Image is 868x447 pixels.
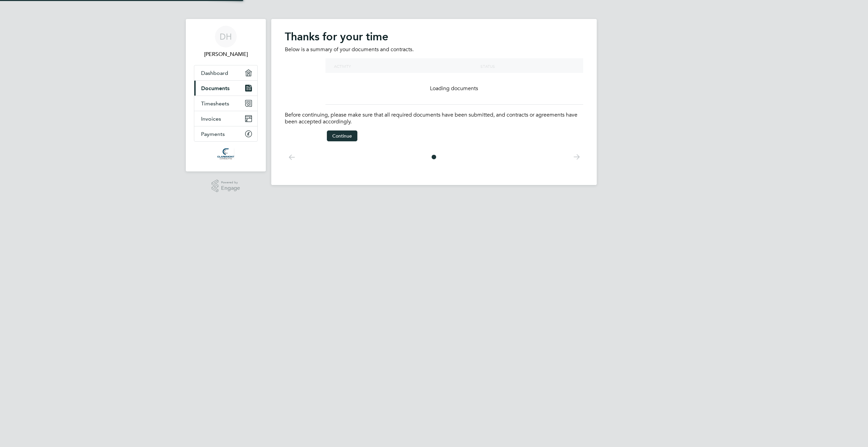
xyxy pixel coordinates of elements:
span: Payments [201,131,225,137]
span: Invoices [201,116,221,122]
span: DH [220,32,232,41]
button: Continue [327,130,357,141]
span: Timesheets [201,100,229,107]
a: Payments [194,126,257,141]
img: claremontconsulting1-logo-retina.png [217,148,234,159]
span: Engage [221,185,240,191]
span: Powered by [221,180,240,185]
nav: Main navigation [186,19,266,171]
a: DH[PERSON_NAME] [194,26,258,58]
a: Invoices [194,111,257,126]
p: Below is a summary of your documents and contracts. [285,46,583,53]
span: Documents [201,85,230,92]
a: Documents [194,81,257,96]
a: Powered byEngage [212,180,240,192]
a: Dashboard [194,65,257,80]
a: Timesheets [194,96,257,111]
span: Daniel Horner [194,50,258,58]
h2: Thanks for your time [285,30,583,43]
p: Before continuing, please make sure that all required documents have been submitted, and contract... [285,111,583,126]
a: Go to home page [194,148,258,159]
span: Dashboard [201,70,228,76]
